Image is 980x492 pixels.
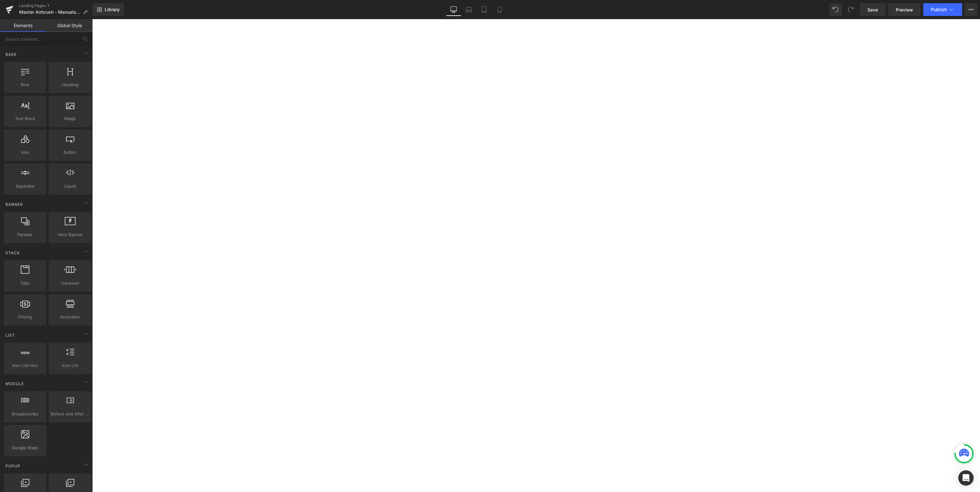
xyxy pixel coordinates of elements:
button: Undo [829,3,842,16]
span: Save [867,6,878,13]
span: Heading [51,81,89,88]
span: Icon List [51,362,89,369]
span: Text Block [6,115,44,122]
span: Icon [6,149,44,156]
span: Popup [5,463,21,469]
span: Carousel [51,280,89,287]
span: Image [51,115,89,122]
a: Desktop [446,3,461,16]
span: Google Maps [6,444,44,451]
div: Open Intercom Messenger [958,470,974,486]
span: Tabs [6,280,44,287]
span: Breadcrumbs [6,411,44,417]
span: Preview [896,6,913,13]
a: Landing Pages [19,3,93,8]
a: New Library [93,3,124,16]
button: Redo [844,3,857,16]
span: Button [51,149,89,156]
span: Before and After Images [51,411,89,417]
button: More [965,3,977,16]
span: Liquid [51,183,89,190]
span: Pricing [6,314,44,320]
a: Tablet [477,3,492,16]
a: Global Style [46,19,93,32]
span: Accordion [51,314,89,320]
span: Stack [5,250,20,256]
span: Hero Banner [51,231,89,238]
a: Laptop [461,3,477,16]
span: Row [6,81,44,88]
span: Banner [5,201,24,207]
button: Publish [923,3,962,16]
span: Module [5,381,25,387]
a: Mobile [492,3,507,16]
span: Parallax [6,231,44,238]
span: Library [105,7,120,12]
span: Master Airbrush - Manuals & Parts Guide [19,10,80,15]
span: Icon List Hoz [6,362,44,369]
span: List [5,332,16,338]
a: Preview [888,3,921,16]
span: Base [5,51,17,57]
span: Separator [6,183,44,190]
span: Publish [931,7,947,12]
